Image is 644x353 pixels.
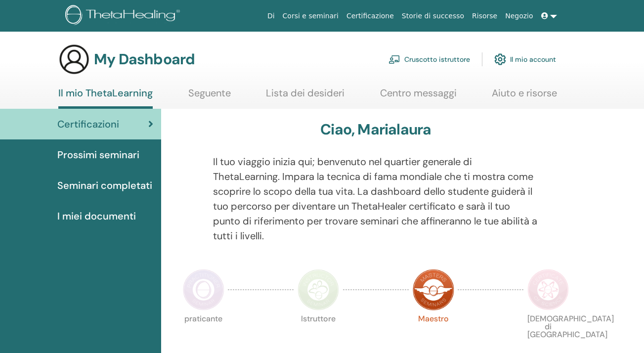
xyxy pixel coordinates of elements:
[58,44,90,75] img: generic-user-icon.jpg
[58,87,153,109] a: Il mio ThetaLearning
[298,269,339,310] img: Instructor
[65,5,183,27] img: logo.png
[492,87,557,106] a: Aiuto e risorse
[388,55,400,64] img: chalkboard-teacher.svg
[94,50,195,68] h3: My Dashboard
[263,7,279,25] a: Di
[266,87,344,106] a: Lista dei desideri
[468,7,501,25] a: Risorse
[320,121,431,138] h3: Ciao, Marialaura
[494,48,556,70] a: Il mio account
[388,48,470,70] a: Cruscotto istruttore
[188,87,231,106] a: Seguente
[527,269,569,310] img: Certificate of Science
[57,178,152,193] span: Seminari completati
[380,87,457,106] a: Centro messaggi
[413,269,454,310] img: Master
[57,147,139,162] span: Prossimi seminari
[57,209,136,223] span: I miei documenti
[398,7,468,25] a: Storie di successo
[183,269,224,310] img: Practitioner
[501,7,537,25] a: Negozio
[213,154,539,243] p: Il tuo viaggio inizia qui; benvenuto nel quartier generale di ThetaLearning. Impara la tecnica di...
[279,7,343,25] a: Corsi e seminari
[494,51,506,68] img: cog.svg
[57,117,119,132] span: Certificazioni
[343,7,398,25] a: Certificazione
